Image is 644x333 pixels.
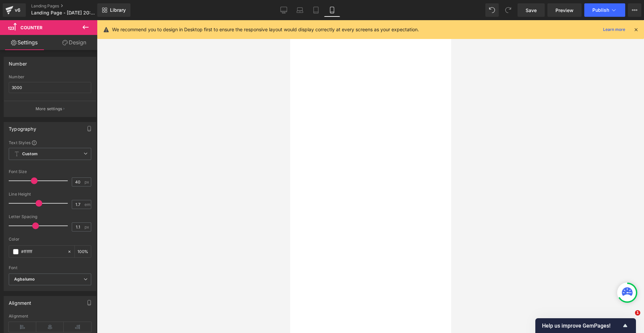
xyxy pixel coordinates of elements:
p: More settings [36,106,62,112]
span: Publish [592,7,609,13]
a: Desktop [276,3,292,17]
a: New Library [97,3,130,17]
a: Landing Pages [31,3,108,9]
a: Tablet [308,3,324,17]
div: Letter Spacing [9,214,91,219]
button: More settings [4,101,96,117]
a: Laptop [292,3,308,17]
div: Font Size [9,169,91,174]
div: Typography [9,122,36,132]
div: Text Styles [9,140,91,145]
button: Undo [485,3,499,17]
i: Agbalumo [14,277,35,282]
a: Mobile [324,3,340,17]
span: px [85,180,90,184]
button: More [628,3,641,17]
span: Help us improve GemPages! [542,323,621,329]
p: We recommend you to design in Desktop first to ensure the responsive layout would display correct... [112,26,419,33]
input: Color [21,248,64,255]
span: em [85,202,90,207]
span: px [85,225,90,229]
a: Learn more [600,26,628,34]
div: Color [9,237,91,242]
button: Publish [584,3,625,17]
div: Number [9,75,91,79]
b: Custom [22,151,38,157]
div: Number [9,57,27,67]
div: % [75,246,91,257]
a: v6 [3,3,26,17]
span: Preview [555,7,574,14]
iframe: Intercom live chat [621,310,637,326]
button: Redo [501,3,515,17]
button: Show survey - Help us improve GemPages! [542,322,629,330]
span: Library [110,7,126,13]
div: Font [9,265,91,270]
span: Counter [20,25,43,30]
a: Preview [547,3,582,17]
span: Landing Page - [DATE] 20:35:49 [31,10,96,15]
span: 1 [635,310,640,316]
div: Alignment [9,314,91,319]
span: Save [526,7,537,14]
div: Alignment [9,296,32,306]
a: Design [50,35,99,50]
div: v6 [13,6,22,14]
div: Line Height [9,192,91,197]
